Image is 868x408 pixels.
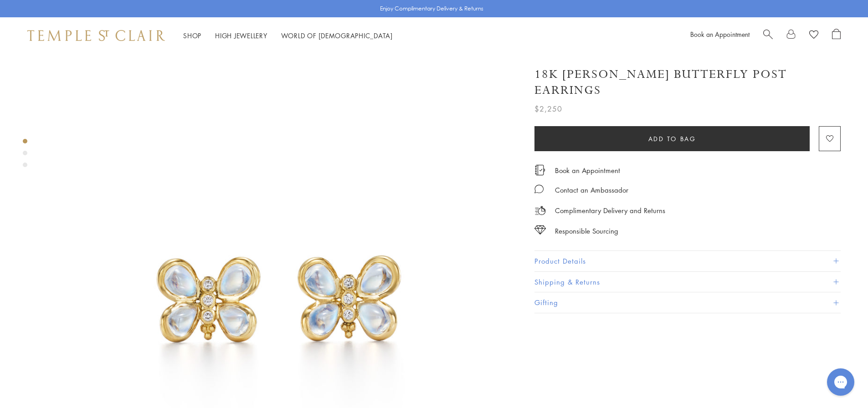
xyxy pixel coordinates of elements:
div: Contact an Ambassador [555,184,628,196]
a: Open Shopping Bag [832,29,841,42]
a: Search [763,29,773,42]
img: MessageIcon-01_2.svg [534,184,544,194]
button: Product Details [534,251,841,271]
p: Complimentary Delivery and Returns [555,205,665,216]
button: Shipping & Returns [534,272,841,292]
a: World of [DEMOGRAPHIC_DATA]World of [DEMOGRAPHIC_DATA] [281,31,393,40]
a: High JewelleryHigh Jewellery [215,31,267,40]
button: Gifting [534,292,841,313]
a: Book an Appointment [555,165,620,175]
p: Enjoy Complimentary Delivery & Returns [380,4,483,13]
iframe: Gorgias live chat messenger [822,365,859,399]
a: Book an Appointment [690,30,750,39]
button: Add to bag [534,126,810,151]
img: icon_delivery.svg [534,205,546,216]
a: View Wishlist [809,29,818,42]
nav: Main navigation [183,30,393,41]
div: Product gallery navigation [23,137,27,174]
a: ShopShop [183,31,201,40]
span: Add to bag [648,134,696,144]
img: icon_sourcing.svg [534,225,546,235]
img: Temple St. Clair [27,30,165,41]
div: Responsible Sourcing [555,225,618,237]
h1: 18K [PERSON_NAME] Butterfly Post Earrings [534,66,841,98]
span: $2,250 [534,103,562,115]
img: icon_appointment.svg [534,165,545,175]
